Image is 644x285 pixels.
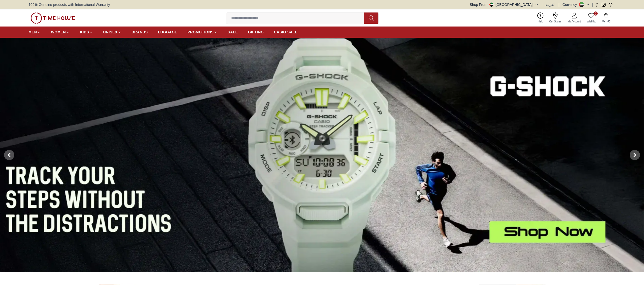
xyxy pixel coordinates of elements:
span: LUGGAGE [158,30,177,35]
span: | [558,2,559,7]
span: | [592,2,593,7]
span: GIFTING [248,30,264,35]
a: UNISEX [103,28,121,37]
a: CASIO SALE [274,28,298,37]
span: Wishlist [585,20,598,23]
div: Currency [563,2,579,7]
span: KIDS [80,30,89,35]
span: Our Stores [547,20,564,23]
a: LUGGAGE [158,28,177,37]
a: Instagram [602,3,606,7]
a: PROMOTIONS [187,28,217,37]
img: ... [31,12,75,24]
span: My Account [566,20,583,23]
span: My Bag [600,19,612,23]
img: United Arab Emirates [489,3,494,7]
a: GIFTING [248,28,264,37]
span: WOMEN [51,30,66,35]
span: | [542,2,543,7]
a: Help [535,11,546,24]
span: MEN [29,30,37,35]
a: SALE [228,28,238,37]
a: Whatsapp [609,3,612,7]
a: Facebook [595,3,599,7]
span: PROMOTIONS [187,30,214,35]
a: MEN [29,28,41,37]
a: 0Wishlist [584,11,599,24]
a: KIDS [80,28,93,37]
span: SALE [228,30,238,35]
span: UNISEX [103,30,117,35]
span: 100% Genuine products with International Warranty [29,2,110,7]
span: 0 [594,11,598,16]
a: BRANDS [132,28,148,37]
button: العربية [545,2,555,7]
span: Help [536,20,545,23]
a: Our Stores [546,11,565,24]
span: CASIO SALE [274,30,298,35]
a: WOMEN [51,28,70,37]
button: Shop From[GEOGRAPHIC_DATA] [470,2,539,7]
button: My Bag [599,12,613,24]
span: BRANDS [132,30,148,35]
